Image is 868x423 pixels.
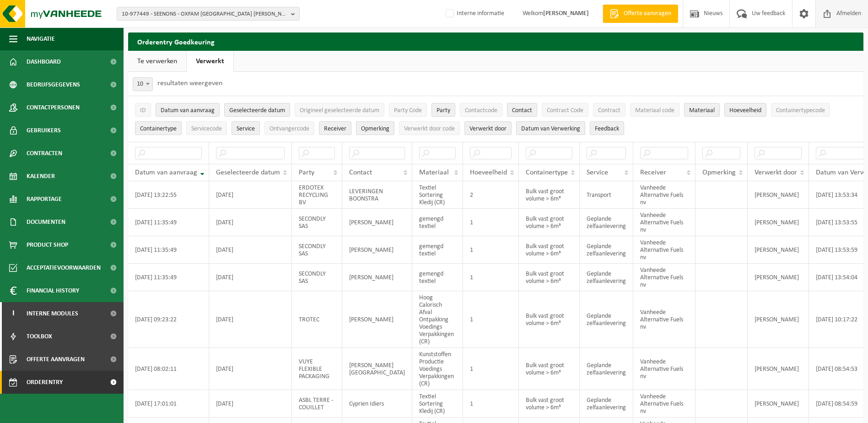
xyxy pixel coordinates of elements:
[128,264,209,291] td: [DATE] 11:35:49
[27,371,103,394] span: Orderentry Goedkeuring
[186,121,227,135] button: ServicecodeServicecode: Activate to sort
[292,209,342,236] td: SECONDLY SAS
[342,209,412,236] td: [PERSON_NAME]
[590,121,624,135] button: FeedbackFeedback: Activate to sort
[394,107,422,114] span: Party Code
[27,142,62,165] span: Contracten
[27,302,78,325] span: Interne modules
[519,390,580,418] td: Bulk vast groot volume > 6m³
[598,107,620,114] span: Contract
[512,107,532,114] span: Contact
[209,209,292,236] td: [DATE]
[463,181,519,209] td: 2
[633,264,695,291] td: Vanheede Alternative Fuels nv
[122,7,287,21] span: 10-977449 - SEENONS - OXFAM [GEOGRAPHIC_DATA] [PERSON_NAME]
[587,169,608,176] span: Service
[270,125,309,132] span: Ontvangercode
[580,291,633,348] td: Geplande zelfaanlevering
[580,264,633,291] td: Geplande zelfaanlevering
[300,107,379,114] span: Origineel geselecteerde datum
[771,103,830,117] button: ContainertypecodeContainertypecode: Activate to sort
[748,264,809,291] td: [PERSON_NAME]
[689,107,715,114] span: Materiaal
[633,291,695,348] td: Vanheede Alternative Fuels nv
[412,209,463,236] td: gemengd textiel
[437,107,450,114] span: Party
[27,256,101,279] span: Acceptatievoorwaarden
[748,181,809,209] td: [PERSON_NAME]
[342,264,412,291] td: [PERSON_NAME]
[603,5,678,23] a: Offerte aanvragen
[299,169,314,176] span: Party
[209,390,292,418] td: [DATE]
[684,103,720,117] button: MateriaalMateriaal: Activate to sort
[547,107,583,114] span: Contract Code
[128,209,209,236] td: [DATE] 11:35:49
[389,103,427,117] button: Party CodeParty Code: Activate to sort
[465,107,497,114] span: Contactcode
[133,77,153,91] span: 10
[470,169,507,176] span: Hoeveelheid
[635,107,674,114] span: Materiaal code
[209,264,292,291] td: [DATE]
[342,181,412,209] td: LEVERINGEN BOONSTRA
[431,103,455,117] button: PartyParty: Activate to sort
[640,169,666,176] span: Receiver
[27,325,52,348] span: Toolbox
[724,103,766,117] button: HoeveelheidHoeveelheid: Activate to sort
[412,390,463,418] td: Textiel Sortering Kledij (CR)
[117,7,300,21] button: 10-977449 - SEENONS - OXFAM [GEOGRAPHIC_DATA] [PERSON_NAME]
[264,121,314,135] button: OntvangercodeOntvangercode: Activate to sort
[27,188,62,211] span: Rapportage
[463,291,519,348] td: 1
[342,236,412,264] td: [PERSON_NAME]
[580,348,633,390] td: Geplande zelfaanlevering
[633,181,695,209] td: Vanheede Alternative Fuels nv
[356,121,394,135] button: OpmerkingOpmerking: Activate to sort
[27,50,61,73] span: Dashboard
[27,165,55,188] span: Kalender
[292,291,342,348] td: TROTEC
[412,236,463,264] td: gemengd textiel
[748,390,809,418] td: [PERSON_NAME]
[292,348,342,390] td: VUYE FLEXIBLE PACKAGING
[507,103,537,117] button: ContactContact: Activate to sort
[157,80,222,87] label: resultaten weergeven
[342,390,412,418] td: Cyprien Idiers
[516,121,585,135] button: Datum van VerwerkingDatum van Verwerking: Activate to sort
[633,209,695,236] td: Vanheede Alternative Fuels nv
[519,236,580,264] td: Bulk vast groot volume > 6m³
[361,125,389,132] span: Opmerking
[161,107,215,114] span: Datum van aanvraag
[27,233,68,256] span: Product Shop
[128,33,863,50] h2: Orderentry Goedkeuring
[412,348,463,390] td: Kunststoffen Productie Voedings Verpakkingen (CR)
[419,169,449,176] span: Materiaal
[156,103,220,117] button: Datum van aanvraagDatum van aanvraag: Activate to remove sorting
[463,209,519,236] td: 1
[748,348,809,390] td: [PERSON_NAME]
[209,291,292,348] td: [DATE]
[580,209,633,236] td: Geplande zelfaanlevering
[444,7,504,21] label: Interne informatie
[404,125,455,132] span: Verwerkt door code
[519,209,580,236] td: Bulk vast groot volume > 6m³
[463,348,519,390] td: 1
[526,169,568,176] span: Containertype
[580,181,633,209] td: Transport
[460,103,502,117] button: ContactcodeContactcode: Activate to sort
[319,121,351,135] button: ReceiverReceiver: Activate to sort
[702,169,736,176] span: Opmerking
[187,51,233,72] a: Verwerkt
[521,125,580,132] span: Datum van Verwerking
[463,236,519,264] td: 1
[27,348,85,371] span: Offerte aanvragen
[191,125,222,132] span: Servicecode
[621,9,674,18] span: Offerte aanvragen
[295,103,384,117] button: Origineel geselecteerde datumOrigineel geselecteerde datum: Activate to sort
[27,27,55,50] span: Navigatie
[128,181,209,209] td: [DATE] 13:22:55
[349,169,372,176] span: Contact
[519,291,580,348] td: Bulk vast groot volume > 6m³
[27,96,80,119] span: Contactpersonen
